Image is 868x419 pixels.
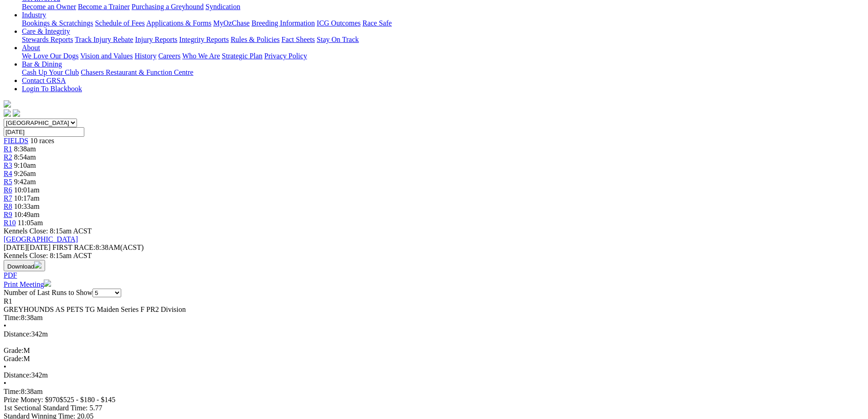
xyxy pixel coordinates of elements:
a: FIELDS [4,137,28,145]
span: Kennels Close: 8:15am ACST [4,227,92,235]
div: Industry [22,19,864,27]
a: Schedule of Fees [95,19,144,27]
a: Bar & Dining [22,60,62,68]
input: Select date [4,127,84,137]
a: Strategic Plan [222,52,262,60]
span: 10:01am [14,186,40,194]
span: Time: [4,388,21,395]
a: Breeding Information [252,19,315,27]
span: 9:42am [14,178,36,186]
a: We Love Our Dogs [22,52,78,60]
div: 342m [4,371,864,379]
a: R9 [4,211,12,218]
a: R1 [4,145,12,153]
a: R2 [4,153,12,161]
a: Care & Integrity [22,27,70,35]
a: Track Injury Rebate [75,36,133,43]
span: FIRST RACE: [52,243,95,251]
div: Care & Integrity [22,36,864,44]
div: Number of Last Runs to Show [4,289,864,297]
a: R6 [4,186,12,194]
a: Careers [158,52,180,60]
img: twitter.svg [13,109,20,117]
div: M [4,355,864,363]
a: Privacy Policy [264,52,307,60]
a: [GEOGRAPHIC_DATA] [4,235,78,243]
div: GREYHOUNDS AS PETS TG Maiden Series F PR2 Division [4,305,864,314]
span: • [4,322,6,330]
a: R5 [4,178,12,186]
span: 10 races [30,137,54,145]
span: R1 [4,297,12,305]
a: Chasers Restaurant & Function Centre [81,68,193,76]
a: R3 [4,161,12,169]
span: 8:38am [14,145,36,153]
a: Applications & Forms [146,19,211,27]
a: Industry [22,11,46,19]
a: PDF [4,271,17,279]
span: • [4,363,6,371]
div: M [4,347,864,355]
span: 9:26am [14,170,36,177]
span: Distance: [4,371,31,379]
a: Become an Owner [22,3,76,10]
a: Bookings & Scratchings [22,19,93,27]
div: Download [4,271,864,279]
a: Who We Are [182,52,220,60]
a: Stewards Reports [22,36,73,43]
a: R7 [4,194,12,202]
span: [DATE] [4,243,27,251]
span: 10:49am [14,211,40,218]
span: 10:17am [14,194,40,202]
a: Rules & Policies [231,36,280,43]
span: 8:38AM(ACST) [52,243,144,251]
span: R8 [4,202,12,210]
a: Contact GRSA [22,77,66,84]
span: 11:05am [18,219,43,227]
a: Injury Reports [135,36,177,43]
span: Distance: [4,330,31,338]
img: facebook.svg [4,109,11,117]
a: ICG Outcomes [317,19,360,27]
a: Purchasing a Greyhound [132,3,204,10]
div: 342m [4,330,864,338]
div: Get Involved [22,3,864,11]
a: Race Safe [362,19,391,27]
span: 9:10am [14,161,36,169]
span: 1st Sectional Standard Time: [4,404,87,412]
span: Grade: [4,347,24,354]
div: Kennels Close: 8:15am ACST [4,252,864,260]
div: Prize Money: $970 [4,396,864,404]
button: Download [4,260,45,271]
a: MyOzChase [213,19,250,27]
div: 8:38am [4,388,864,396]
a: History [134,52,156,60]
div: About [22,52,864,60]
a: Stay On Track [317,36,359,43]
a: Integrity Reports [179,36,229,43]
a: R10 [4,219,16,227]
span: 10:33am [14,202,40,210]
img: download.svg [34,261,41,269]
img: logo-grsa-white.png [4,100,11,108]
span: $525 - $180 - $145 [60,396,116,403]
span: • [4,379,6,387]
a: Cash Up Your Club [22,68,79,76]
span: Time: [4,314,21,321]
span: R4 [4,170,12,177]
div: 8:38am [4,314,864,322]
a: Vision and Values [80,52,133,60]
span: [DATE] [4,243,51,251]
a: Become a Trainer [78,3,130,10]
a: About [22,44,40,52]
span: 8:54am [14,153,36,161]
a: Syndication [205,3,240,10]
